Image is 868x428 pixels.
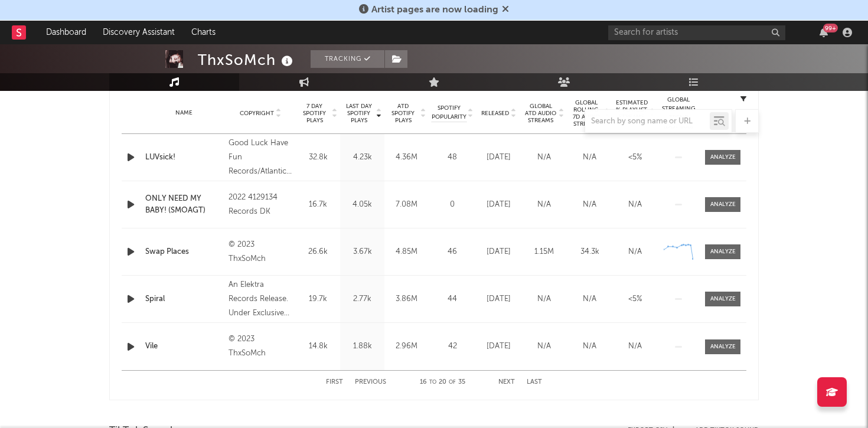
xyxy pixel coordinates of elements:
div: © 2023 ThxSoMch [229,238,293,266]
div: Global Streaming Trend (Last 60D) [661,96,696,131]
div: N/A [615,341,655,352]
span: of [449,380,456,385]
div: 99 + [823,24,838,32]
span: Last Day Spotify Plays [343,103,374,124]
div: 3.86M [387,293,426,305]
div: 48 [432,152,473,164]
span: Estimated % Playlist Streams Last Day [615,99,648,128]
a: Vile [145,341,223,352]
div: 16.7k [299,199,337,211]
div: [DATE] [479,246,518,258]
div: Name [145,109,223,117]
input: Search by song name or URL [585,117,710,126]
div: N/A [570,293,609,305]
div: ThxSoMch [198,50,296,70]
div: 26.6k [299,246,337,258]
div: 19.7k [299,293,337,305]
div: N/A [570,199,609,211]
div: 46 [432,246,473,258]
div: 2.96M [387,341,426,352]
div: 4.85M [387,246,426,258]
div: 34.3k [570,246,609,258]
div: N/A [615,199,655,211]
div: 32.8k [299,152,337,164]
div: N/A [524,152,564,164]
span: Spotify Popularity [432,104,466,122]
span: ATD Spotify Plays [387,103,419,124]
a: LUVsick! [145,152,223,164]
input: Search for artists [608,25,785,40]
button: Last [527,379,542,385]
div: 4.05k [343,199,381,211]
span: Dismiss [502,5,509,15]
a: Dashboard [38,21,94,44]
div: 2022 4129134 Records DK [229,191,293,219]
div: 0 [432,199,473,211]
a: Spiral [145,293,223,305]
button: Previous [355,379,386,385]
div: 14.8k [299,341,337,352]
span: to [429,380,436,385]
div: Good Luck Have Fun Records/Atlantic Records, © 2024 Atlantic Recording Corporation [229,136,293,179]
div: [DATE] [479,293,518,305]
div: 16 20 35 [410,375,475,390]
div: 42 [432,341,473,352]
div: 7.08M [387,199,426,211]
a: Charts [183,21,224,44]
div: N/A [570,341,609,352]
div: <5% [615,152,655,164]
div: 4.23k [343,152,381,164]
div: [DATE] [479,152,518,164]
div: [DATE] [479,341,518,352]
div: [DATE] [479,199,518,211]
div: N/A [570,152,609,164]
div: 3.67k [343,246,381,258]
span: 7 Day Spotify Plays [299,103,330,124]
button: Tracking [311,50,384,68]
div: 1.88k [343,341,381,352]
div: © 2023 ThxSoMch [229,332,293,361]
div: N/A [524,341,564,352]
a: Discovery Assistant [94,21,183,44]
a: ONLY NEED MY BABY! (SMOAGT) [145,193,223,216]
button: Next [498,379,515,385]
span: Global Rolling 7D Audio Streams [570,99,602,128]
div: 4.36M [387,152,426,164]
div: 1.15M [524,246,564,258]
span: Artist pages are now loading [371,5,498,15]
div: <5% [615,293,655,305]
a: Swap Places [145,246,223,258]
span: Global ATD Audio Streams [524,103,557,124]
button: First [326,379,343,385]
div: N/A [615,246,655,258]
div: 44 [432,293,473,305]
div: An Elektra Records Release. Under Exclusive License to Elektra Records LLC., © 2023 1395524 B.C. ... [229,278,293,321]
div: N/A [524,293,564,305]
button: 99+ [820,28,828,37]
div: 2.77k [343,293,381,305]
div: N/A [524,199,564,211]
